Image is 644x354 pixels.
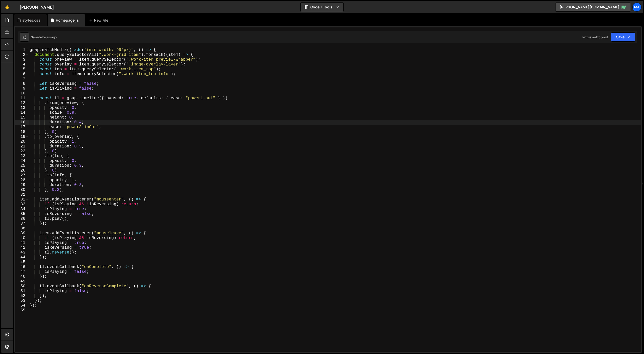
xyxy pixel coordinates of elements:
div: 31 [15,192,29,197]
div: 33 [15,202,29,207]
div: 11 [15,96,29,101]
div: 26 [15,168,29,173]
div: 16 [15,120,29,125]
div: 24 [15,159,29,163]
div: 9 [15,86,29,91]
div: 35 [15,212,29,216]
div: 34 [15,207,29,212]
div: 4 [15,62,29,67]
div: 22 [15,149,29,154]
div: Homepage.js [56,18,79,23]
div: 48 [15,274,29,279]
div: 28 [15,178,29,183]
div: 4 hours ago [40,35,57,39]
div: 5 [15,67,29,72]
div: 38 [15,226,29,231]
a: Ma [632,3,641,12]
div: Saved [31,35,57,39]
div: 30 [15,188,29,192]
div: 49 [15,279,29,284]
div: 3 [15,57,29,62]
div: 40 [15,236,29,241]
div: 20 [15,139,29,144]
div: Not saved to prod [582,35,608,39]
div: New File [89,18,110,23]
div: 52 [15,294,29,298]
button: Save [611,32,635,42]
div: 7 [15,77,29,81]
a: [PERSON_NAME][DOMAIN_NAME] [555,3,631,12]
div: 36 [15,216,29,221]
div: 45 [15,260,29,265]
div: styles.css [22,18,41,23]
div: 23 [15,154,29,159]
div: 37 [15,221,29,226]
div: 12 [15,101,29,106]
div: 1 [15,48,29,53]
div: 10 [15,91,29,96]
div: 47 [15,269,29,274]
div: 19 [15,134,29,139]
div: 17 [15,125,29,130]
div: 55 [15,308,29,313]
div: 42 [15,245,29,250]
div: 50 [15,284,29,289]
div: 53 [15,298,29,303]
div: 8 [15,81,29,86]
div: 41 [15,241,29,245]
div: 18 [15,130,29,134]
button: Code + Tools [301,3,343,12]
div: [PERSON_NAME] [20,4,54,10]
div: 15 [15,115,29,120]
a: 🤙 [1,1,13,13]
div: 43 [15,250,29,255]
div: 54 [15,303,29,308]
div: 27 [15,173,29,178]
div: 13 [15,106,29,110]
div: 32 [15,197,29,202]
div: 39 [15,231,29,236]
div: 51 [15,289,29,294]
div: 44 [15,255,29,260]
div: 14 [15,110,29,115]
div: 46 [15,265,29,269]
div: 25 [15,163,29,168]
div: 6 [15,72,29,77]
div: 21 [15,144,29,149]
div: 29 [15,183,29,188]
div: 2 [15,53,29,57]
